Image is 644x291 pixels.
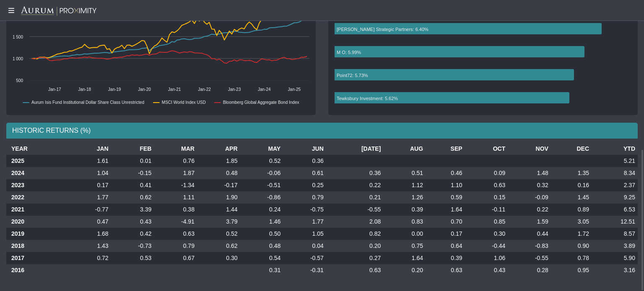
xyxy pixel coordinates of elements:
th: FEB [111,143,154,155]
th: 2018 [6,240,68,252]
div: HISTORIC RETURNS (%) [6,123,638,139]
th: SEP [426,143,465,155]
td: 1.64 [383,252,426,264]
td: 1.35 [551,167,592,179]
th: 2017 [6,252,68,264]
td: 12.51 [592,216,638,228]
td: -0.44 [465,240,508,252]
td: 9.25 [592,191,638,203]
td: 3.39 [111,203,154,216]
td: 1.61 [68,155,111,167]
text: M O: 5.99% [337,50,361,55]
td: 0.59 [426,191,465,203]
text: Jan-17 [48,87,61,92]
td: 0.16 [551,179,592,191]
td: -0.11 [465,203,508,216]
th: [DATE] [326,143,383,155]
td: -0.57 [283,252,326,264]
td: 0.38 [154,203,197,216]
td: 0.24 [240,203,283,216]
td: 0.47 [68,216,111,228]
td: -0.73 [111,240,154,252]
td: 1.43 [68,240,111,252]
th: 2016 [6,264,68,276]
th: APR [197,143,240,155]
td: -0.51 [240,179,283,191]
td: 0.48 [240,240,283,252]
td: 1.87 [154,167,197,179]
text: Jan-21 [168,87,181,92]
th: AUG [383,143,426,155]
td: 1.10 [426,179,465,191]
td: 0.95 [551,264,592,276]
td: 0.67 [154,252,197,264]
th: JUN [283,143,326,155]
td: 0.22 [508,203,551,216]
td: 0.27 [326,252,383,264]
td: 0.39 [426,252,465,264]
td: 0.30 [465,228,508,240]
td: 0.20 [383,264,426,276]
td: 0.30 [197,252,240,264]
th: NOV [508,143,551,155]
td: 0.50 [240,228,283,240]
th: 2020 [6,216,68,228]
text: 1 500 [13,35,23,39]
td: 0.85 [465,216,508,228]
td: 1.90 [197,191,240,203]
text: Point72: 5.73% [337,73,368,78]
text: 500 [16,78,23,83]
td: 0.63 [465,179,508,191]
th: YTD [592,143,638,155]
text: Bloomberg Global Aggregate Bond Index [223,100,299,105]
text: Jan-19 [108,87,121,92]
text: Jan-24 [258,87,271,92]
td: 0.53 [111,252,154,264]
td: 0.90 [551,240,592,252]
td: 1.11 [154,191,197,203]
td: 1.77 [283,216,326,228]
td: 0.70 [426,216,465,228]
td: 1.48 [508,167,551,179]
td: -0.09 [508,191,551,203]
th: YEAR [6,143,68,155]
td: 0.89 [551,203,592,216]
td: 1.44 [197,203,240,216]
td: 0.61 [283,167,326,179]
td: 1.12 [383,179,426,191]
td: -0.17 [197,179,240,191]
th: MAY [240,143,283,155]
td: 1.05 [283,228,326,240]
th: 2021 [6,203,68,216]
text: Jan-23 [228,87,241,92]
td: 6.53 [592,203,638,216]
td: 8.57 [592,228,638,240]
text: Jan-20 [138,87,151,92]
td: 1.64 [426,203,465,216]
td: 0.79 [154,240,197,252]
td: 0.64 [426,240,465,252]
td: 0.52 [197,228,240,240]
td: 0.75 [383,240,426,252]
td: 5.21 [592,155,638,167]
th: 2025 [6,155,68,167]
th: 2023 [6,179,68,191]
text: Jan-25 [288,87,301,92]
text: Aurum Isis Fund Institutional Dollar Share Class Unrestricted [31,100,144,105]
td: -0.86 [240,191,283,203]
td: -1.34 [154,179,197,191]
td: 0.04 [283,240,326,252]
th: 2022 [6,191,68,203]
td: 3.89 [592,240,638,252]
text: Tewksbury Investment: 5.62% [337,96,398,101]
td: 0.20 [326,240,383,252]
td: 0.62 [197,240,240,252]
td: 0.46 [426,167,465,179]
td: -0.83 [508,240,551,252]
th: 2019 [6,228,68,240]
td: 1.06 [465,252,508,264]
td: -0.55 [326,203,383,216]
td: 0.01 [111,155,154,167]
td: 3.05 [551,216,592,228]
td: -0.06 [240,167,283,179]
